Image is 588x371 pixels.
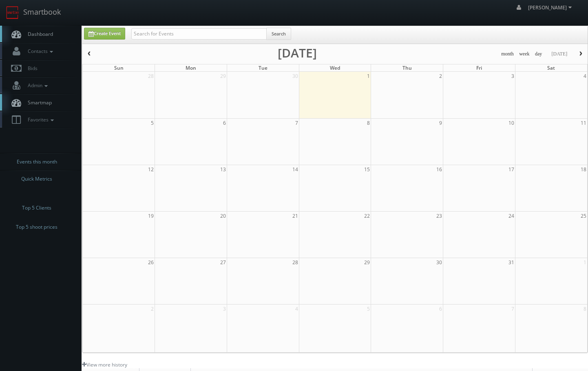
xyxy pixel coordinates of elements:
[150,305,155,313] span: 2
[438,72,443,80] span: 2
[24,31,53,38] span: Dashboard
[366,305,371,313] span: 5
[476,64,482,71] span: Fri
[21,175,52,183] span: Quick Metrics
[583,305,587,313] span: 8
[532,49,545,59] button: day
[186,64,196,71] span: Mon
[438,119,443,127] span: 9
[366,72,371,80] span: 1
[402,64,412,71] span: Thu
[580,165,587,174] span: 18
[222,119,227,127] span: 6
[511,305,515,313] span: 7
[511,72,515,80] span: 3
[147,165,155,174] span: 12
[82,361,127,368] a: View more history
[16,223,57,231] span: Top 5 shoot prices
[222,305,227,313] span: 3
[292,165,299,174] span: 14
[292,72,299,80] span: 30
[24,99,52,106] span: Smartmap
[266,28,291,40] button: Search
[547,64,555,71] span: Sat
[363,258,371,267] span: 29
[24,82,50,89] span: Admin
[294,305,299,313] span: 4
[259,64,267,71] span: Tue
[528,4,574,11] span: [PERSON_NAME]
[150,119,155,127] span: 5
[548,49,570,59] button: [DATE]
[508,165,515,174] span: 17
[363,165,371,174] span: 15
[580,212,587,220] span: 25
[219,258,227,267] span: 27
[580,119,587,127] span: 11
[6,6,19,19] img: smartbook-logo.png
[219,72,227,80] span: 29
[435,212,443,220] span: 23
[508,258,515,267] span: 31
[131,28,267,40] input: Search for Events
[147,212,155,220] span: 19
[294,119,299,127] span: 7
[438,305,443,313] span: 6
[508,119,515,127] span: 10
[583,258,587,267] span: 1
[219,212,227,220] span: 20
[435,258,443,267] span: 30
[292,212,299,220] span: 21
[219,165,227,174] span: 13
[516,49,533,59] button: week
[292,258,299,267] span: 28
[147,258,155,267] span: 26
[114,64,124,71] span: Sun
[24,116,56,123] span: Favorites
[17,158,57,166] span: Events this month
[24,65,38,72] span: Bids
[366,119,371,127] span: 8
[498,49,517,59] button: month
[508,212,515,220] span: 24
[278,49,317,57] h2: [DATE]
[363,212,371,220] span: 22
[583,72,587,80] span: 4
[435,165,443,174] span: 16
[24,48,55,55] span: Contacts
[22,204,51,212] span: Top 5 Clients
[330,64,340,71] span: Wed
[147,72,155,80] span: 28
[84,28,125,40] a: Create Event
